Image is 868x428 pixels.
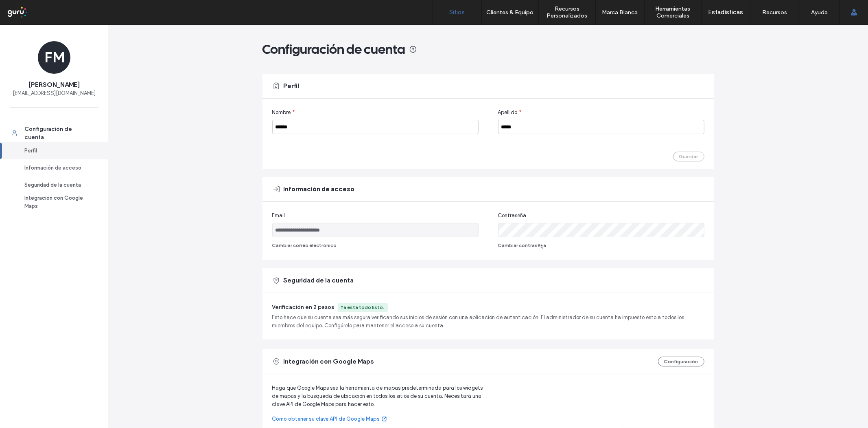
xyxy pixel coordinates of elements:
[272,212,285,220] span: Email
[708,9,743,16] label: Estadísticas
[272,313,704,330] span: Esto hace que su cuenta sea más segura verificando sus inicios de sesión con una aplicación de au...
[498,223,704,237] input: Contraseña
[13,89,96,97] span: [EMAIL_ADDRESS][DOMAIN_NAME]
[17,6,40,13] span: Ayuda
[498,108,518,117] span: Apellido
[762,9,787,16] label: Recursos
[284,357,374,366] span: Integración con Google Maps
[272,384,488,408] span: Haga que Google Maps sea la herramienta de mapas predeterminada para los widgets de mapas y la bú...
[24,125,91,141] div: Configuración de cuenta
[498,212,527,220] span: Contraseña
[658,357,704,366] button: Configuración
[341,304,385,311] div: Ya está todo listo.
[272,108,291,117] span: Nombre
[811,9,828,16] label: Ayuda
[38,41,70,74] div: FM
[262,41,406,57] span: Configuración de cuenta
[24,147,91,155] div: Perfil
[284,185,355,194] span: Información de acceso
[539,5,595,19] label: Recursos Personalizados
[272,415,488,423] a: Cómo obtener su clave API de Google Maps
[272,240,337,250] button: Cambiar correo electrónico
[272,223,479,237] input: Email
[487,9,534,16] label: Clientes & Equipo
[498,240,547,250] button: Cambiar contraseֳ±a
[645,5,701,19] label: Herramientas Comerciales
[450,9,465,16] label: Sitios
[24,194,91,210] div: Integración con Google Maps
[284,276,354,285] span: Seguridad de la cuenta
[272,304,335,311] span: Verificación en 2 pasos
[24,181,91,189] div: Seguridad de la cuenta
[28,80,80,89] span: [PERSON_NAME]
[284,82,300,90] span: Perfil
[272,120,479,134] input: Nombre
[24,164,91,172] div: Información de acceso
[602,9,638,16] label: Marca Blanca
[498,120,704,134] input: Apellido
